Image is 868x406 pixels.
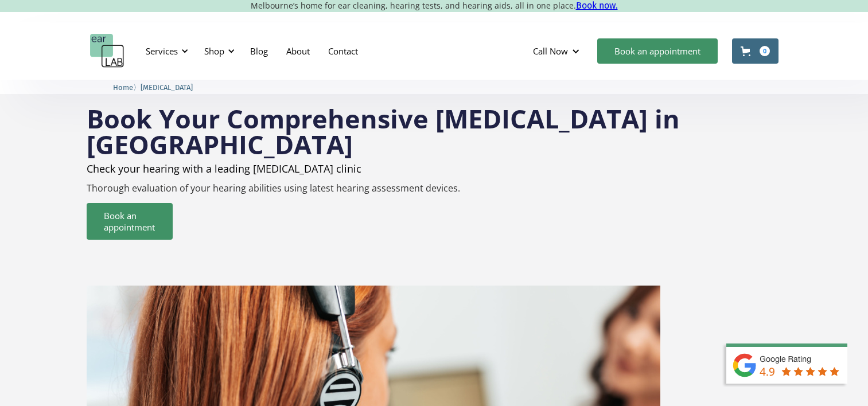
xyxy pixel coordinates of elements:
div: Services [139,34,192,68]
a: Blog [241,34,277,68]
div: Shop [204,45,224,57]
a: [MEDICAL_DATA] [141,81,193,92]
a: Book an appointment [87,203,173,240]
div: Services [146,45,178,57]
a: About [277,34,319,68]
a: home [90,34,124,68]
span: Home [113,83,133,92]
a: Open cart [732,38,779,64]
div: 0 [760,46,770,56]
span: [MEDICAL_DATA] [141,83,193,92]
a: Contact [319,34,367,68]
div: Call Now [533,45,568,57]
div: Call Now [524,34,591,68]
h2: Check your hearing with a leading [MEDICAL_DATA] clinic [87,163,781,174]
a: Home [113,81,133,92]
p: Thorough evaluation of your hearing abilities using latest hearing assessment devices. [87,183,781,194]
a: Book an appointment [597,38,718,64]
li: 〉 [113,81,141,93]
h1: Book Your Comprehensive [MEDICAL_DATA] in [GEOGRAPHIC_DATA] [87,106,781,157]
div: Shop [197,34,238,68]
